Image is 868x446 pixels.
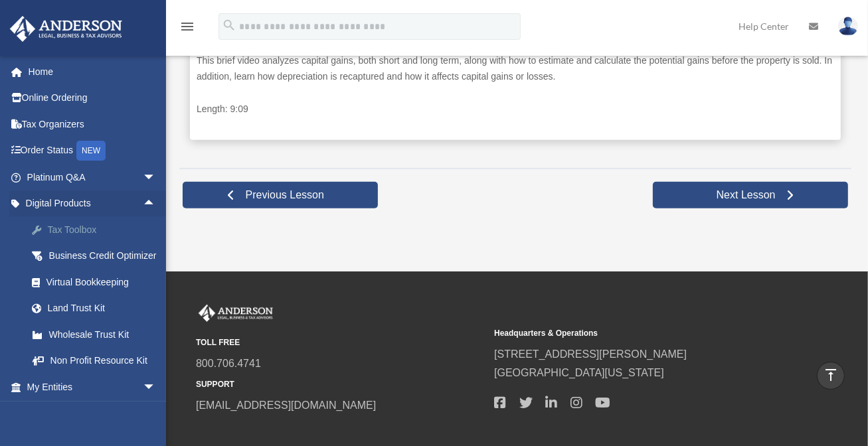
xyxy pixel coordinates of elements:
[823,367,839,383] i: vertical_align_top
[9,164,176,190] a: Platinum Q&Aarrow_drop_down
[183,182,378,208] a: Previous Lesson
[179,23,195,35] a: menu
[494,367,664,378] a: [GEOGRAPHIC_DATA][US_STATE]
[222,18,236,33] i: search
[19,348,176,374] a: Non Profit Resource Kit
[46,300,159,317] div: Land Trust Kit
[46,274,159,291] div: Virtual Bookkeeping
[9,85,176,111] a: Online Ordering
[9,400,176,427] a: My Anderson Teamarrow_drop_down
[143,190,169,218] span: arrow_drop_up
[9,137,176,165] a: Order StatusNEW
[196,336,485,350] small: TOLL FREE
[46,248,159,264] div: Business Credit Optimizer
[46,352,159,369] div: Non Profit Resource Kit
[706,188,786,202] span: Next Lesson
[196,305,276,322] img: Anderson Advisors Platinum Portal
[46,327,159,343] div: Wholesale Trust Kit
[143,374,169,401] span: arrow_drop_down
[143,164,169,191] span: arrow_drop_down
[494,327,783,340] small: Headquarters & Operations
[494,348,687,360] a: [STREET_ADDRESS][PERSON_NAME]
[196,400,376,411] a: [EMAIL_ADDRESS][DOMAIN_NAME]
[6,16,126,42] img: Anderson Advisors Platinum Portal
[19,243,176,269] a: Business Credit Optimizer
[196,358,261,369] a: 800.706.4741
[143,400,169,427] span: arrow_drop_down
[19,269,176,295] a: Virtual Bookkeeping
[19,321,176,348] a: Wholesale Trust Kit
[235,188,335,202] span: Previous Lesson
[19,295,176,322] a: Land Trust Kit
[197,52,834,85] p: This brief video analyzes capital gains, both short and long term, along with how to estimate and...
[653,182,848,208] a: Next Lesson
[76,141,106,161] div: NEW
[9,58,176,85] a: Home
[838,17,858,36] img: User Pic
[817,362,845,390] a: vertical_align_top
[197,101,834,117] p: Length: 9:09
[196,378,485,392] small: SUPPORT
[9,374,176,400] a: My Entitiesarrow_drop_down
[179,19,195,35] i: menu
[46,222,159,238] div: Tax Toolbox
[9,111,176,137] a: Tax Organizers
[9,190,176,217] a: Digital Productsarrow_drop_up
[19,216,176,243] a: Tax Toolbox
